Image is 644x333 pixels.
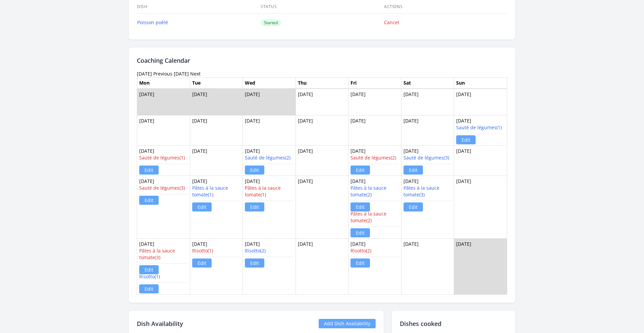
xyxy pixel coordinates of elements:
[174,70,189,77] a: [DATE]
[192,185,228,198] a: Pâtes à la sauce tomate(1)
[456,135,476,144] a: Edit
[139,265,159,274] a: Edit
[348,89,401,115] td: [DATE]
[153,70,172,77] a: Previous
[139,273,160,280] a: Risotto(1)
[192,202,212,211] a: Edit
[404,185,439,198] a: Pâtes à la sauce tomate(3)
[137,319,183,328] h2: Dish Availability
[351,185,386,198] a: Pâtes à la sauce tomate(2)
[192,258,212,268] a: Edit
[243,115,296,146] td: [DATE]
[401,89,454,115] td: [DATE]
[351,247,371,254] a: Risotto(2)
[400,319,507,328] h2: Dishes cooked
[348,176,401,239] td: [DATE]
[456,124,502,131] a: Sauté de légumes(1)
[139,165,159,175] a: Edit
[245,165,264,175] a: Edit
[245,202,264,211] a: Edit
[454,89,507,115] td: [DATE]
[454,77,507,89] th: Sun
[243,176,296,239] td: [DATE]
[404,154,449,161] a: Sauté de légumes(3)
[348,146,401,176] td: [DATE]
[139,284,159,293] a: Edit
[190,239,243,295] td: [DATE]
[296,77,348,89] th: Thu
[137,115,190,146] td: [DATE]
[243,89,296,115] td: [DATE]
[139,154,185,161] a: Sauté de légumes(1)
[351,202,370,211] a: Edit
[296,176,348,239] td: [DATE]
[139,185,185,191] a: Sauté de légumes(3)
[401,77,454,89] th: Sat
[401,146,454,176] td: [DATE]
[137,176,190,239] td: [DATE]
[296,89,348,115] td: [DATE]
[192,247,213,254] a: Risotto(1)
[245,185,281,198] a: Pâtes à la sauce tomate(1)
[137,70,152,77] time: [DATE]
[351,210,386,224] a: Pâtes à la sauce tomate(2)
[404,165,423,175] a: Edit
[245,154,290,161] a: Sauté de légumes(2)
[243,146,296,176] td: [DATE]
[137,89,190,115] td: [DATE]
[348,115,401,146] td: [DATE]
[351,154,396,161] a: Sauté de légumes(2)
[351,228,370,237] a: Edit
[243,77,296,89] th: Wed
[190,115,243,146] td: [DATE]
[351,165,370,175] a: Edit
[137,146,190,176] td: [DATE]
[139,247,175,260] a: Pâtes à la sauce tomate(3)
[139,196,159,205] a: Edit
[351,258,370,268] a: Edit
[243,239,296,295] td: [DATE]
[454,115,507,146] td: [DATE]
[296,239,348,295] td: [DATE]
[454,146,507,176] td: [DATE]
[137,19,168,26] a: Poisson poêlé
[296,146,348,176] td: [DATE]
[319,319,376,328] a: Add Dish Availability
[296,115,348,146] td: [DATE]
[348,239,401,295] td: [DATE]
[261,19,281,26] span: Started
[454,239,507,295] td: [DATE]
[454,176,507,239] td: [DATE]
[404,202,423,211] a: Edit
[190,176,243,239] td: [DATE]
[137,239,190,295] td: [DATE]
[190,70,201,77] a: Next
[401,115,454,146] td: [DATE]
[190,89,243,115] td: [DATE]
[245,258,264,268] a: Edit
[384,19,399,26] a: Cancel
[190,77,243,89] th: Tue
[190,146,243,176] td: [DATE]
[245,247,266,254] a: Risotto(2)
[137,77,190,89] th: Mon
[401,239,454,295] td: [DATE]
[137,56,507,65] h2: Coaching Calendar
[401,176,454,239] td: [DATE]
[348,77,401,89] th: Fri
